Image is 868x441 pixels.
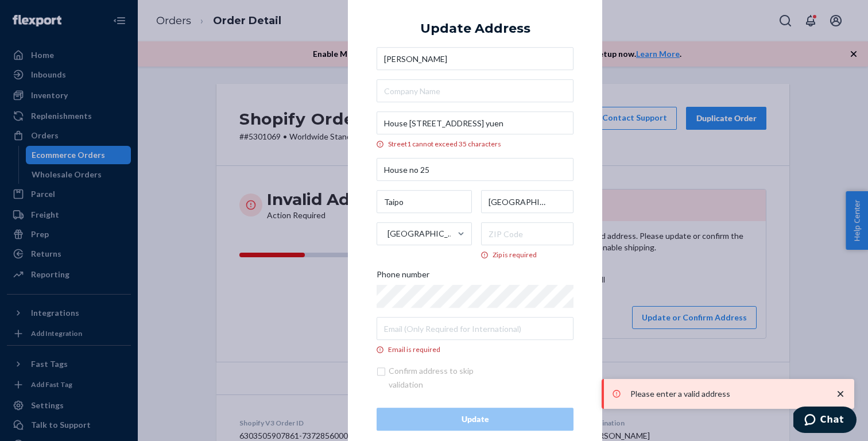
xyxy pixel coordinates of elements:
[481,223,574,246] input: Zip is required
[793,407,857,435] iframe: Opens a widget where you can chat to one of our agents
[630,388,823,400] p: Please enter a valid address
[377,158,573,181] input: Street Address 2 (Optional)
[377,408,573,431] button: Update
[377,345,573,355] div: Email is required
[377,269,429,285] span: Phone number
[377,139,573,149] div: Street1 cannot exceed 35 characters
[386,413,564,425] div: Update
[377,79,573,102] input: Company Name
[377,111,573,134] input: Street1 cannot exceed 35 characters
[377,47,573,70] input: First & Last Name
[481,250,574,260] div: Zip is required
[386,223,387,246] input: [GEOGRAPHIC_DATA]
[387,229,456,240] div: [GEOGRAPHIC_DATA]
[420,22,530,36] div: Update Address
[835,388,846,400] svg: close toast
[377,318,573,341] input: Email is required
[377,191,472,214] input: City
[481,191,574,214] input: State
